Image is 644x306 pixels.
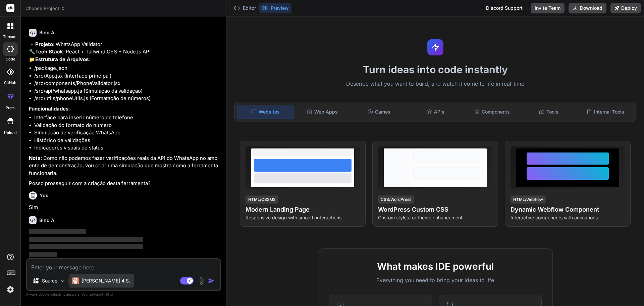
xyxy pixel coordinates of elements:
div: Games [352,105,407,119]
h2: What makes IDE powerful [329,259,542,273]
span: privacy [90,292,102,296]
p: : [29,105,220,113]
label: threads [3,34,17,40]
label: Upload [4,130,17,136]
button: Editor [231,3,259,13]
h4: Dynamic Webflow Component [511,205,625,214]
div: Tools [521,105,577,119]
strong: Tech Stack [35,48,63,55]
p: Describe what you want to build, and watch it come to life in real-time [230,80,640,88]
p: Everything you need to bring your ideas to life [329,276,542,284]
li: /src/utils/phoneUtils.js (Formatação de números) [34,95,220,102]
img: icon [208,277,215,284]
button: Download [569,3,606,13]
span: ‌ [29,229,86,234]
div: Internal Tools [578,105,633,119]
p: Interactive components with animations [511,214,625,221]
div: APIs [408,105,463,119]
img: attachment [198,277,205,285]
h1: Turn ideas into code instantly [230,63,640,76]
p: Sim [29,204,220,211]
p: [PERSON_NAME] 4 S.. [82,277,131,284]
img: Pick Models [59,278,65,284]
button: Invite Team [531,3,565,13]
strong: Projeto [35,41,53,47]
button: Preview [259,3,291,13]
h6: You [40,192,49,199]
button: Deploy [610,3,641,13]
h4: Modern Landing Page [246,205,360,214]
strong: Nota [29,155,41,161]
h6: Bind AI [39,217,56,224]
div: HTML/CSS/JS [246,195,278,204]
div: HTML/Webflow [511,195,546,204]
h6: Bind AI [39,29,56,36]
li: Interface para inserir número de telefone [34,114,220,122]
div: Discord Support [482,3,527,13]
strong: Funcionalidades [29,105,68,112]
label: code [6,56,15,62]
li: Histórico de validações [34,137,220,144]
span: ‌ [29,252,57,257]
li: /package.json [34,64,220,72]
p: Responsive design with smooth interactions [246,214,360,221]
p: Custom styles for theme enhancement [378,214,492,221]
li: /src/components/PhoneValidator.jsx [34,80,220,87]
p: : Como não podemos fazer verificações reais da API do WhatsApp no ambiente de demonstração, vou c... [29,155,220,177]
p: 🔹 : WhatsApp Validator 🔧 : React + Tailwind CSS + Node.js API 📁 : [29,41,220,63]
p: Source [42,277,57,284]
span: ‌ [29,237,143,242]
label: GitHub [4,80,16,86]
li: /src/App.jsx (Interface principal) [34,72,220,80]
div: Websites [237,105,293,119]
div: Components [465,105,520,119]
li: Validação do formato do número [34,122,220,129]
p: Posso prosseguir com a criação desta ferramenta? [29,180,220,187]
span: ‌ [29,244,143,249]
h4: WordPress Custom CSS [378,205,492,214]
li: Indicadores visuais de status [34,144,220,152]
div: Web Apps [295,105,350,119]
label: prem [6,105,15,111]
strong: Estrutura de Arquivos [35,56,89,62]
span: Choose Project [25,5,65,12]
p: Always double-check its answers. Your in Bind [26,291,221,298]
div: CSS/WordPress [378,195,414,204]
li: Simulação de verificação WhatsApp [34,129,220,137]
img: Claude 4 Sonnet [72,277,79,284]
li: /src/api/whatsapp.js (Simulação da validação) [34,87,220,95]
img: settings [5,284,16,295]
